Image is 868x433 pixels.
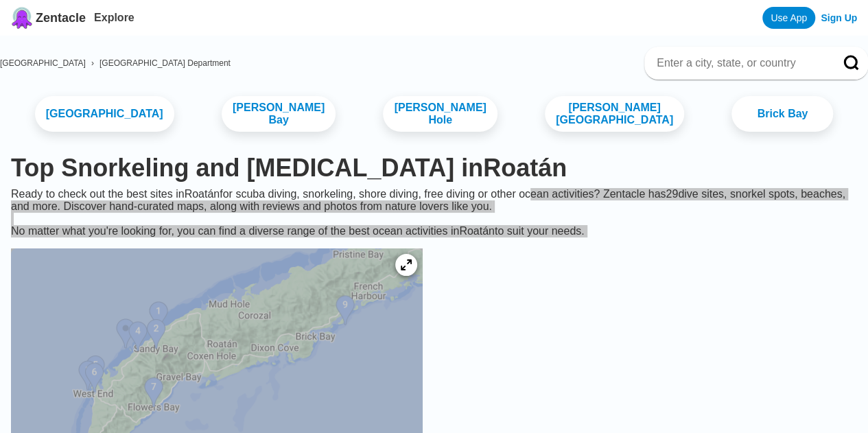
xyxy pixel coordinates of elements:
a: [GEOGRAPHIC_DATA] Department [99,58,231,68]
a: [PERSON_NAME][GEOGRAPHIC_DATA] [545,96,684,132]
a: Brick Bay [731,96,833,132]
span: Zentacle [36,11,86,25]
a: [GEOGRAPHIC_DATA] [35,96,174,132]
a: Use App [762,7,815,29]
a: Zentacle logoZentacle [11,7,86,29]
input: Enter a city, state, or country [655,56,824,70]
a: Explore [94,12,134,23]
img: Zentacle logo [11,7,33,29]
a: Sign Up [821,12,857,23]
h1: Top Snorkeling and [MEDICAL_DATA] in Roatán [11,154,857,183]
span: › [91,58,94,68]
a: [PERSON_NAME] Hole [383,96,497,132]
a: [PERSON_NAME] Bay [222,96,336,132]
